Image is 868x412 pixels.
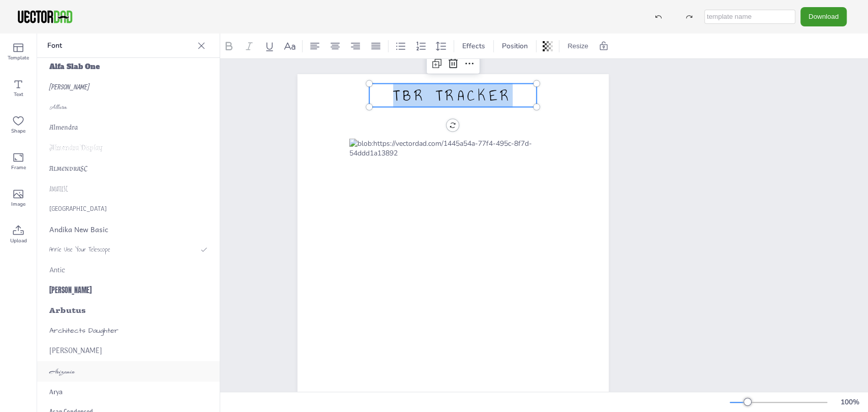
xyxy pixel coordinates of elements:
[393,83,512,108] span: TBR TRACKER
[460,41,487,51] span: Effects
[11,127,25,135] span: Shape
[49,385,63,398] span: Arya
[49,285,92,296] span: [PERSON_NAME]
[49,103,67,112] span: Allura
[47,34,193,58] p: Font
[800,7,847,26] button: Download
[49,61,100,72] span: Alfa Slab One
[563,38,592,54] button: Resize
[49,123,78,132] span: Almendra
[16,9,74,24] img: VectorDad-1.png
[49,244,110,255] span: Annie Use Your Telescope
[49,266,65,274] span: Antic
[11,164,26,172] span: Frame
[10,237,27,245] span: Upload
[49,143,103,152] span: Almendra Display
[49,204,106,213] span: [GEOGRAPHIC_DATA]
[49,326,118,336] span: Architects Daughter
[49,306,85,315] span: Arbutus
[14,90,23,99] span: Text
[49,345,102,357] span: [PERSON_NAME]
[8,54,29,62] span: Template
[49,164,87,173] span: AlmendraSC
[49,184,68,193] span: AmaticSC
[500,41,530,51] span: Position
[11,200,25,208] span: Image
[49,367,75,376] span: Arizonia
[49,83,89,91] span: [PERSON_NAME]
[704,10,795,24] input: template name
[837,397,862,407] div: 100 %
[49,224,108,235] span: Andika New Basic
